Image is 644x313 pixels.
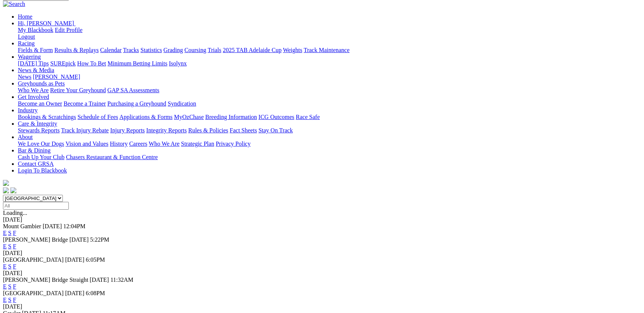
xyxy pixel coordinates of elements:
[13,297,16,303] a: F
[216,141,251,147] a: Privacy Policy
[107,100,166,107] a: Purchasing a Greyhound
[50,87,106,93] a: Retire Your Greyhound
[100,47,122,53] a: Calendar
[141,47,162,53] a: Statistics
[188,127,228,133] a: Rules & Policies
[18,20,74,26] span: Hi, [PERSON_NAME]
[129,141,147,147] a: Careers
[43,223,62,229] span: [DATE]
[18,54,41,60] a: Wagering
[3,223,41,229] span: Mount Gambier
[55,27,83,33] a: Edit Profile
[174,114,204,120] a: MyOzChase
[13,230,16,236] a: F
[3,303,641,310] div: [DATE]
[18,154,641,161] div: Bar & Dining
[18,27,641,40] div: Hi, [PERSON_NAME]
[18,127,59,133] a: Stewards Reports
[18,161,54,167] a: Contact GRSA
[8,230,12,236] a: S
[18,100,641,107] div: Get Involved
[18,67,54,73] a: News & Media
[18,33,35,40] a: Logout
[10,187,16,193] img: twitter.svg
[3,202,69,210] input: Select date
[18,134,33,140] a: About
[107,60,167,67] a: Minimum Betting Limits
[90,277,109,283] span: [DATE]
[230,127,257,133] a: Fact Sheets
[258,127,293,133] a: Stay On Track
[61,127,109,133] a: Track Injury Rebate
[65,256,84,263] span: [DATE]
[3,210,27,216] span: Loading...
[3,297,7,303] a: E
[13,283,16,290] a: F
[18,107,38,113] a: Industry
[146,127,187,133] a: Integrity Reports
[13,243,16,249] a: F
[123,47,139,53] a: Tracks
[110,277,133,283] span: 11:32AM
[168,100,196,107] a: Syndication
[90,236,109,243] span: 5:22PM
[8,297,12,303] a: S
[18,80,65,87] a: Greyhounds as Pets
[8,243,12,249] a: S
[3,290,64,296] span: [GEOGRAPHIC_DATA]
[18,120,57,127] a: Care & Integrity
[64,100,106,107] a: Become a Trainer
[110,141,128,147] a: History
[18,40,35,46] a: Racing
[3,250,641,256] div: [DATE]
[3,283,7,290] a: E
[3,180,9,186] img: logo-grsa-white.png
[18,60,641,67] div: Wagering
[18,74,31,80] a: News
[304,47,350,53] a: Track Maintenance
[3,236,68,243] span: [PERSON_NAME] Bridge
[258,114,294,120] a: ICG Outcomes
[3,243,7,249] a: E
[65,290,84,296] span: [DATE]
[18,147,51,154] a: Bar & Dining
[63,223,86,229] span: 12:04PM
[3,270,641,277] div: [DATE]
[207,47,221,53] a: Trials
[18,127,641,134] div: Care & Integrity
[33,74,80,80] a: [PERSON_NAME]
[86,290,105,296] span: 6:08PM
[18,47,641,54] div: Racing
[70,236,89,243] span: [DATE]
[18,167,67,174] a: Login To Blackbook
[110,127,145,133] a: Injury Reports
[181,141,214,147] a: Strategic Plan
[18,74,641,80] div: News & Media
[283,47,302,53] a: Weights
[3,256,64,263] span: [GEOGRAPHIC_DATA]
[3,187,9,193] img: facebook.svg
[18,47,53,53] a: Fields & Form
[184,47,206,53] a: Coursing
[223,47,281,53] a: 2025 TAB Adelaide Cup
[18,13,32,20] a: Home
[50,60,75,67] a: SUREpick
[18,60,49,67] a: [DATE] Tips
[18,20,75,26] a: Hi, [PERSON_NAME]
[205,114,257,120] a: Breeding Information
[3,1,25,7] img: Search
[66,154,158,160] a: Chasers Restaurant & Function Centre
[18,94,49,100] a: Get Involved
[13,263,16,270] a: F
[18,87,49,93] a: Who We Are
[65,141,108,147] a: Vision and Values
[8,283,12,290] a: S
[18,114,641,120] div: Industry
[18,87,641,94] div: Greyhounds as Pets
[149,141,180,147] a: Who We Are
[18,27,54,33] a: My Blackbook
[18,114,76,120] a: Bookings & Scratchings
[86,256,105,263] span: 6:05PM
[18,154,64,160] a: Cash Up Your Club
[3,263,7,270] a: E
